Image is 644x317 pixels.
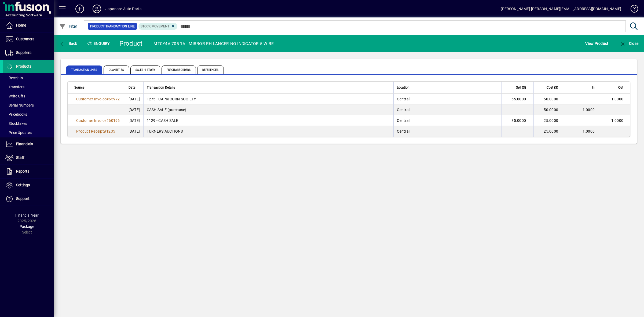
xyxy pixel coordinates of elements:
[397,97,409,101] span: Central
[119,39,143,48] div: Product
[516,85,526,90] span: Sell ($)
[125,126,143,137] td: [DATE]
[397,108,409,112] span: Central
[58,21,79,31] button: Filter
[5,103,34,107] span: Serial Numbers
[16,196,30,201] span: Support
[15,213,39,217] span: Financial Year
[397,85,409,90] span: Location
[106,97,109,101] span: #
[537,85,563,90] div: Cost ($)
[585,39,608,48] span: View Product
[125,104,143,115] td: [DATE]
[5,85,24,89] span: Transfers
[3,82,54,92] a: Transfers
[397,118,409,123] span: Central
[592,85,595,90] span: In
[501,115,533,126] td: 85.0000
[109,97,120,101] span: 65972
[3,32,54,46] a: Customers
[533,104,566,115] td: 50.0000
[74,85,122,90] div: Source
[143,94,394,104] td: 1275 - CAPRICORN SOCIETY
[3,192,54,206] a: Support
[109,118,120,123] span: 60196
[5,112,27,116] span: Pricebooks
[138,23,178,30] mat-chip: Product Transaction Type: Stock movement
[3,46,54,60] a: Suppliers
[16,50,31,55] span: Suppliers
[76,97,106,101] span: Customer Invoice
[16,23,26,27] span: Home
[74,128,117,134] a: Product Receipt#1235
[5,94,25,98] span: Write Offs
[16,37,34,41] span: Customers
[58,39,79,48] button: Back
[162,65,196,74] span: Purchase Orders
[143,115,394,126] td: 1129 - CASH SALE
[71,4,88,14] button: Add
[76,129,104,133] span: Product Receipt
[20,224,34,229] span: Package
[620,41,638,46] span: Close
[3,92,54,101] a: Write Offs
[3,110,54,119] a: Pricebooks
[3,165,54,178] a: Reports
[143,104,394,115] td: CASH SALE (purchase)
[583,108,595,112] span: 1.0000
[583,129,595,133] span: 1.0000
[76,118,106,123] span: Customer Invoice
[197,65,224,74] span: References
[5,121,27,126] span: Stocktakes
[74,118,122,123] a: Customer Invoice#60196
[547,85,558,90] span: Cost ($)
[611,118,624,123] span: 1.0000
[88,4,105,14] button: Profile
[3,119,54,128] a: Stocktakes
[505,85,531,90] div: Sell ($)
[125,115,143,126] td: [DATE]
[74,85,84,90] span: Source
[611,97,624,101] span: 1.0000
[125,94,143,104] td: [DATE]
[501,94,533,104] td: 65.0000
[3,128,54,137] a: Price Updates
[106,129,115,133] span: 1235
[3,137,54,151] a: Financials
[74,96,122,102] a: Customer Invoice#65972
[5,130,32,135] span: Price Updates
[141,24,169,28] span: Stock movement
[3,73,54,82] a: Receipts
[66,65,102,74] span: Transaction Lines
[618,85,623,90] span: Out
[90,24,135,29] span: Product Transaction Line
[5,76,23,80] span: Receipts
[627,1,637,19] a: Knowledge Base
[16,183,30,187] span: Settings
[153,39,274,48] div: MTCY4A-705-1A - MIRROR RH LANCER NO INDICATOR 5 WIRE
[106,118,109,123] span: #
[54,39,83,48] app-page-header-button: Back
[147,85,175,90] span: Transaction Details
[83,39,115,48] div: Enquiry
[16,169,29,173] span: Reports
[16,64,31,68] span: Products
[16,155,24,160] span: Staff
[3,101,54,110] a: Serial Numbers
[3,178,54,192] a: Settings
[618,39,640,48] button: Close
[104,65,129,74] span: Quantities
[397,129,409,133] span: Central
[584,39,610,48] button: View Product
[533,94,566,104] td: 50.0000
[533,126,566,137] td: 25.0000
[533,115,566,126] td: 25.0000
[3,151,54,165] a: Staff
[3,19,54,32] a: Home
[129,85,140,90] div: Date
[130,65,160,74] span: Sales History
[501,5,621,13] div: [PERSON_NAME] [PERSON_NAME][EMAIL_ADDRESS][DOMAIN_NAME]
[397,85,498,90] div: Location
[129,85,135,90] span: Date
[59,24,77,28] span: Filter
